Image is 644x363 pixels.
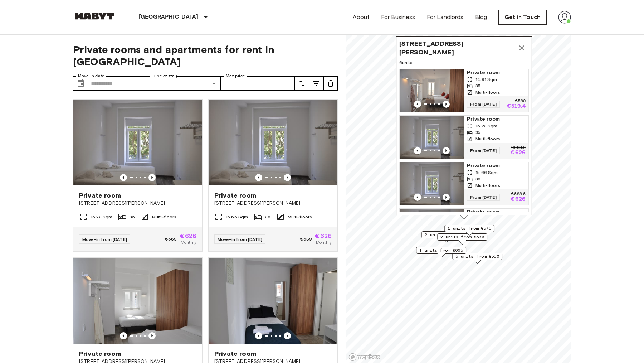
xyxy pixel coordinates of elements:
button: Previous image [148,332,156,339]
a: Get in Touch [498,10,547,25]
a: Marketing picture of unit PT-17-010-001-18HPrevious imagePrevious imagePrivate room14.91 Sqm35Mul... [399,69,529,112]
button: Previous image [414,194,421,201]
button: Previous image [255,332,262,339]
label: Move-in date [78,73,104,79]
p: €688.6 [511,192,526,197]
span: 15.66 Sqm [475,169,498,176]
div: Map marker [396,36,532,219]
span: €689 [165,236,177,242]
span: Private room [467,162,526,169]
span: 1 units from €665 [419,247,463,253]
span: 16.23 Sqm [91,214,112,220]
span: 5 units from €550 [455,253,499,260]
span: Monthly [316,239,332,246]
span: From [DATE] [467,147,500,154]
span: 15.66 Sqm [226,214,248,220]
span: €626 [180,233,196,239]
div: Map marker [421,231,472,242]
span: 35 [475,129,480,136]
img: avatar [558,11,571,24]
label: Type of stay [152,73,177,79]
button: Previous image [255,174,262,181]
span: €689 [300,236,312,242]
div: Map marker [444,225,494,236]
span: 6 units [399,59,529,66]
span: Multi-floors [152,214,177,220]
span: 2 units from €615 [425,232,468,238]
a: For Business [381,13,415,21]
span: Private rooms and apartments for rent in [GEOGRAPHIC_DATA] [73,43,338,68]
img: Marketing picture of unit PT-17-010-001-33H [209,100,337,185]
span: Multi-floors [288,214,312,220]
span: Private room [79,191,121,200]
span: 16.23 Sqm [475,123,497,129]
p: €580 [515,99,526,103]
p: €626 [511,197,526,202]
span: 35 [475,83,480,89]
img: Habyt [73,13,116,20]
a: Marketing picture of unit PT-17-010-001-33HPrevious imagePrevious imagePrivate room15.66 Sqm35Mul... [399,162,529,205]
span: Private room [214,191,256,200]
span: Private room [214,349,256,358]
span: Multi-floors [475,136,500,142]
img: Marketing picture of unit PT-17-010-001-20H [400,209,464,252]
span: 1 units from €575 [448,225,491,232]
button: Previous image [443,101,450,108]
span: Private room [467,209,526,216]
a: Blog [475,13,487,21]
p: €626 [511,150,526,156]
a: Marketing picture of unit PT-17-010-001-08HPrevious imagePrevious imagePrivate room16.23 Sqm35Mul... [399,115,529,159]
span: From [DATE] [467,101,500,108]
a: Mapbox logo [348,353,380,361]
a: Marketing picture of unit PT-17-010-001-20HPrevious imagePrevious imagePrivate room16.23 Sqm35Mul... [399,208,529,252]
span: [STREET_ADDRESS][PERSON_NAME] [79,200,196,207]
button: Previous image [414,147,421,154]
div: Map marker [452,253,502,264]
button: Previous image [443,194,450,201]
div: Map marker [416,247,466,258]
span: 14.91 Sqm [475,76,497,83]
a: For Landlords [427,13,464,21]
span: 35 [475,176,480,182]
a: Marketing picture of unit PT-17-010-001-08HPrevious imagePrevious imagePrivate room[STREET_ADDRES... [73,99,203,252]
img: Marketing picture of unit PT-17-010-001-35H [73,258,202,344]
label: Max price [226,73,245,79]
button: tune [323,76,338,91]
p: €519.4 [507,103,526,109]
img: Marketing picture of unit PT-17-010-001-08H [400,116,464,159]
button: Previous image [284,332,291,339]
img: Marketing picture of unit PT-17-010-001-33H [400,162,464,205]
span: Multi-floors [475,89,500,96]
a: About [353,13,370,21]
span: Private room [467,116,526,123]
button: Previous image [443,147,450,154]
button: Previous image [120,174,127,181]
img: Marketing picture of unit PT-17-010-001-18H [400,69,464,112]
button: Choose date [74,76,88,91]
span: From [DATE] [467,194,500,201]
button: tune [295,76,309,91]
span: €626 [315,233,332,239]
span: 2 units from €630 [440,234,484,240]
img: Marketing picture of unit PT-17-010-001-08H [73,100,202,185]
div: Map marker [437,233,487,245]
a: Marketing picture of unit PT-17-010-001-33HPrevious imagePrevious imagePrivate room[STREET_ADDRES... [208,99,338,252]
span: Move-in from [DATE] [82,237,127,242]
span: Multi-floors [475,182,500,189]
span: 35 [130,214,135,220]
button: Previous image [120,332,127,339]
button: Previous image [284,174,291,181]
span: Private room [79,349,121,358]
p: [GEOGRAPHIC_DATA] [139,13,199,21]
img: Marketing picture of unit PT-17-010-001-27H [209,258,337,344]
span: 35 [265,214,270,220]
span: Move-in from [DATE] [218,237,262,242]
span: [STREET_ADDRESS][PERSON_NAME] [214,200,332,207]
p: €688.6 [511,146,526,150]
button: Previous image [414,101,421,108]
span: Private room [467,69,526,76]
span: Monthly [181,239,196,246]
button: Previous image [148,174,156,181]
button: tune [309,76,323,91]
span: [STREET_ADDRESS][PERSON_NAME] [399,39,514,57]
